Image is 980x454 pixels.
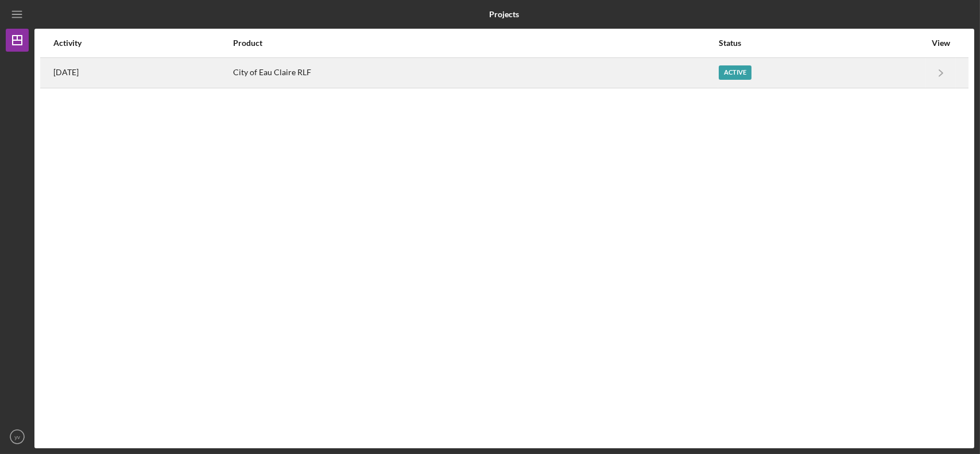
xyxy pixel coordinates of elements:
[233,38,718,48] div: Product
[53,68,79,77] time: 2025-07-29 21:17
[490,10,520,19] b: Projects
[233,59,718,87] div: City of Eau Claire RLF
[6,425,29,448] button: yv
[719,38,925,48] div: Status
[14,434,20,440] text: yv
[927,38,955,48] div: View
[719,65,752,80] div: Active
[53,38,232,48] div: Activity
